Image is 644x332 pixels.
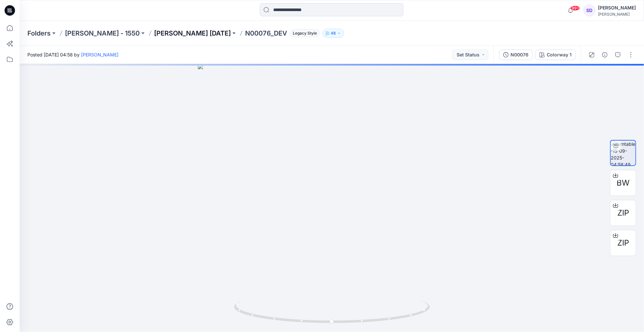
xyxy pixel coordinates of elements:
[510,51,528,58] div: N00076
[154,29,231,38] a: [PERSON_NAME] [DATE]
[598,12,636,17] div: [PERSON_NAME]
[65,29,140,38] a: [PERSON_NAME] - 1550
[331,30,336,37] p: 48
[290,29,320,37] span: Legacy Style
[570,6,580,11] span: 99+
[617,207,629,219] span: ZIP
[27,29,51,38] a: Folders
[547,51,572,58] div: Colorway 1
[27,51,118,58] span: Posted [DATE] 04:58 by
[611,141,636,165] img: turntable-15-09-2025-04:58:49
[81,52,118,57] a: [PERSON_NAME]
[598,4,636,12] div: [PERSON_NAME]
[600,50,610,60] button: Details
[535,50,576,60] button: Colorway 1
[322,29,344,38] button: 48
[245,29,287,38] p: N00076_DEV
[617,177,630,189] span: BW
[617,237,629,249] span: ZIP
[287,29,320,38] button: Legacy Style
[584,5,595,16] div: SD
[499,50,533,60] button: N00076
